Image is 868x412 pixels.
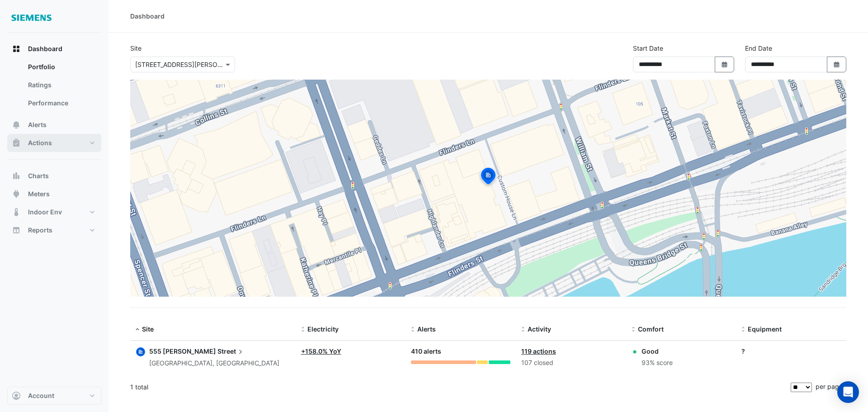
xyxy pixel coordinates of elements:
[28,120,47,129] span: Alerts
[130,43,142,53] label: Site
[307,325,339,333] span: Electricity
[7,167,101,185] button: Charts
[417,325,436,333] span: Alerts
[7,58,101,116] div: Dashboard
[12,208,21,217] app-icon: Indoor Env
[521,347,556,355] a: 119 actions
[721,61,729,68] fa-icon: Select Date
[12,120,21,129] app-icon: Alerts
[130,376,789,398] div: 1 total
[7,185,101,203] button: Meters
[28,226,52,235] span: Reports
[217,346,245,356] span: Street
[748,325,782,333] span: Equipment
[21,94,101,112] a: Performance
[12,138,21,147] app-icon: Actions
[12,171,21,180] app-icon: Charts
[745,43,772,53] label: End Date
[28,171,49,180] span: Charts
[12,44,21,53] app-icon: Dashboard
[11,7,52,25] img: Company Logo
[149,347,216,355] span: 555 [PERSON_NAME]
[833,61,841,68] fa-icon: Select Date
[7,134,101,152] button: Actions
[837,381,859,403] div: Open Intercom Messenger
[816,383,843,390] span: per page
[28,138,52,147] span: Actions
[21,76,101,94] a: Ratings
[642,358,673,368] div: 93% score
[12,189,21,199] app-icon: Meters
[149,358,279,369] div: [GEOGRAPHIC_DATA], [GEOGRAPHIC_DATA]
[741,346,841,356] div: ?
[28,208,62,217] span: Indoor Env
[301,347,341,355] a: +158.0% YoY
[130,11,165,21] div: Dashboard
[12,226,21,235] app-icon: Reports
[142,325,154,333] span: Site
[411,346,510,357] div: 410 alerts
[28,189,50,199] span: Meters
[7,116,101,134] button: Alerts
[521,358,621,368] div: 107 closed
[638,325,664,333] span: Comfort
[28,391,54,400] span: Account
[642,346,673,356] div: Good
[633,43,663,53] label: Start Date
[28,44,62,53] span: Dashboard
[7,203,101,221] button: Indoor Env
[21,58,101,76] a: Portfolio
[528,325,551,333] span: Activity
[7,387,101,405] button: Account
[7,221,101,239] button: Reports
[7,40,101,58] button: Dashboard
[478,166,498,188] img: site-pin-selected.svg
